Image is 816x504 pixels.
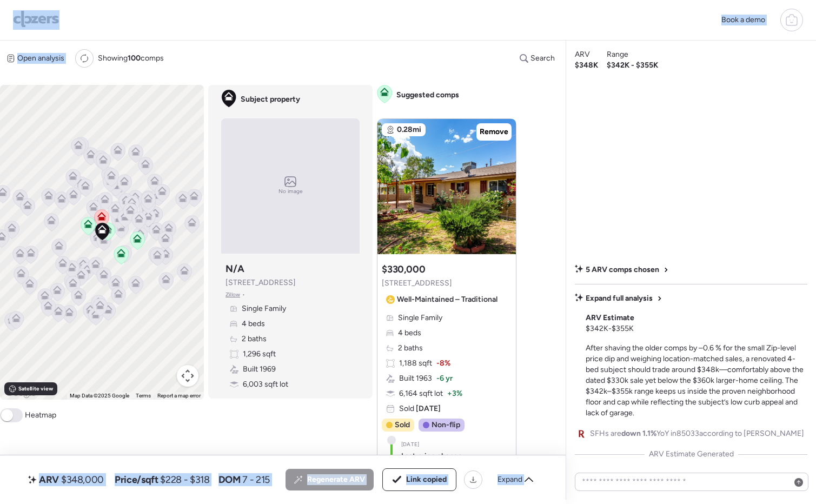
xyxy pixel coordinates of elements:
span: Remove [480,127,508,137]
span: 1,296 sqft [243,349,276,360]
span: 6,164 sqft lot [399,388,443,399]
span: ARV Estimate Generated [649,449,734,460]
a: Terms [136,393,151,399]
span: Showing comps [98,53,164,64]
span: Search [530,53,555,64]
span: $228 - $318 [160,473,209,486]
a: Report a map error [157,393,201,399]
span: Regenerate ARV [307,474,365,485]
button: Map camera controls [177,365,198,387]
span: Expand [497,474,522,485]
span: Built 1963 [399,373,432,384]
span: Expand full analysis [586,293,653,304]
span: 2 baths [242,334,267,344]
span: Sold [395,420,410,430]
span: [DATE] [414,404,441,413]
span: ARV Estimate [586,313,634,323]
span: Zillow [225,290,240,299]
span: Map Data ©2025 Google [70,393,129,399]
span: Open analysis [17,53,64,64]
span: 4 beds [398,328,421,339]
span: Single Family [398,313,442,323]
span: -6 yr [436,373,453,384]
span: 5 ARV comps chosen [586,264,659,275]
span: 7 - 215 [242,473,269,486]
span: Single Family [242,303,286,314]
span: Satellite view [18,384,53,393]
span: Built 1969 [243,364,276,375]
span: [DATE] [401,440,419,449]
span: After shaving the older comps by –0.6 % for the small Zip-level price dip and weighing location-m... [586,343,804,417]
img: Logo [13,10,59,28]
span: • [242,290,245,299]
span: Non-flip [432,420,460,430]
span: $342K - $355K [607,60,658,71]
span: DOM [218,473,241,486]
span: Suggested comps [396,90,459,101]
span: Subject property [241,94,300,105]
span: 1,188 sqft [399,358,432,369]
span: ARV [575,49,590,60]
h3: N/A [225,262,244,275]
span: $348,000 [61,473,104,486]
span: Range [607,49,628,60]
span: down 1.1% [621,429,656,438]
span: Book a demo [721,15,765,24]
span: 0.28mi [397,124,421,135]
span: 100 [128,54,141,63]
span: 4 beds [242,319,265,329]
span: SFHs are YoY in 85033 according to [PERSON_NAME] [590,428,804,439]
span: 2 baths [398,343,423,354]
span: Sold [399,403,441,414]
span: + 3% [447,388,462,399]
span: [STREET_ADDRESS] [225,277,296,288]
a: Open this area in Google Maps (opens a new window) [3,386,38,400]
span: No image [278,187,302,196]
span: Link copied [406,474,447,485]
span: [STREET_ADDRESS] [382,278,452,289]
span: 6,003 sqft lot [243,379,288,390]
img: Google [3,386,38,400]
span: Price/sqft [115,473,158,486]
span: $348K [575,60,598,71]
span: Well-Maintained – Traditional [397,294,497,305]
span: $342K - $355K [586,323,634,334]
span: Heatmap [25,410,56,421]
span: ARV [39,473,59,486]
span: Last price change [401,451,462,462]
h3: $330,000 [382,263,425,276]
span: -8% [436,358,450,369]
